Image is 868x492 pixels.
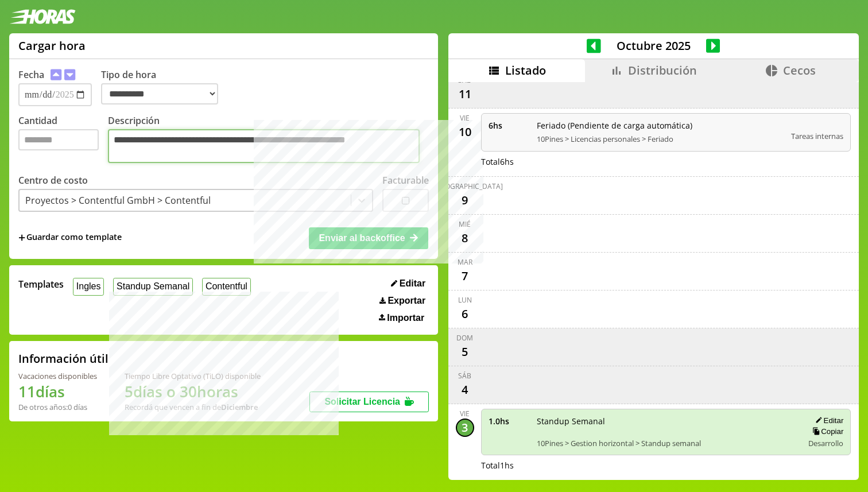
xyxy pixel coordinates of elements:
[458,295,472,305] div: lun
[460,113,470,123] div: vie
[387,296,425,306] span: Exportar
[18,68,44,81] label: Fecha
[505,63,546,78] span: Listado
[387,278,429,289] button: Editar
[113,278,193,296] button: Standup Semanal
[456,343,474,361] div: 5
[101,68,227,106] label: Tipo de hora
[18,351,108,366] h2: Información útil
[783,63,816,78] span: Cecos
[400,278,425,289] span: Editar
[18,38,86,53] h1: Cargar hora
[18,381,97,402] h1: 11 días
[456,305,474,323] div: 6
[481,460,851,471] div: Total 1 hs
[537,416,796,427] span: Standup Semanal
[489,416,529,427] span: 1.0 hs
[309,392,429,412] button: Solicitar Licencia
[808,438,843,448] span: Desarrollo
[537,134,784,144] span: 10Pines > Licencias personales > Feriado
[18,278,64,290] span: Templates
[791,131,843,141] span: Tareas internas
[18,402,97,412] div: De otros años: 0 días
[202,278,251,296] button: Contentful
[73,278,104,296] button: Ingles
[427,181,503,191] div: [DEMOGRAPHIC_DATA]
[456,267,474,285] div: 7
[456,381,474,399] div: 4
[812,416,843,425] button: Editar
[460,409,470,419] div: vie
[324,397,400,406] span: Solicitar Licencia
[809,427,843,436] button: Copiar
[448,82,859,478] div: scrollable content
[108,114,429,166] label: Descripción
[18,231,122,244] span: +Guardar como template
[387,313,424,323] span: Importar
[18,231,25,244] span: +
[309,227,428,249] button: Enviar al backoffice
[319,233,405,243] span: Enviar al backoffice
[18,129,99,150] input: Cantidad
[221,402,258,412] b: Diciembre
[25,194,211,207] div: Proyectos > Contentful GmbH > Contentful
[108,129,420,163] textarea: Descripción
[376,295,429,307] button: Exportar
[456,419,474,437] div: 3
[456,85,474,103] div: 11
[382,174,429,187] label: Facturable
[9,9,76,24] img: logotipo
[537,120,784,131] span: Feriado (Pendiente de carga automática)
[459,219,471,229] div: mié
[456,229,474,247] div: 8
[481,156,851,167] div: Total 6 hs
[537,438,796,448] span: 10Pines > Gestion horizontal > Standup semanal
[458,257,472,267] div: mar
[489,120,529,131] span: 6 hs
[458,371,471,381] div: sáb
[456,333,473,343] div: dom
[18,114,108,166] label: Cantidad
[101,83,218,104] select: Tipo de hora
[18,371,97,381] div: Vacaciones disponibles
[628,63,697,78] span: Distribución
[456,191,474,210] div: 9
[601,38,706,53] span: Octubre 2025
[125,402,261,412] div: Recordá que vencen a fin de
[125,381,261,402] h1: 5 días o 30 horas
[18,174,88,187] label: Centro de costo
[456,123,474,141] div: 10
[125,371,261,381] div: Tiempo Libre Optativo (TiLO) disponible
